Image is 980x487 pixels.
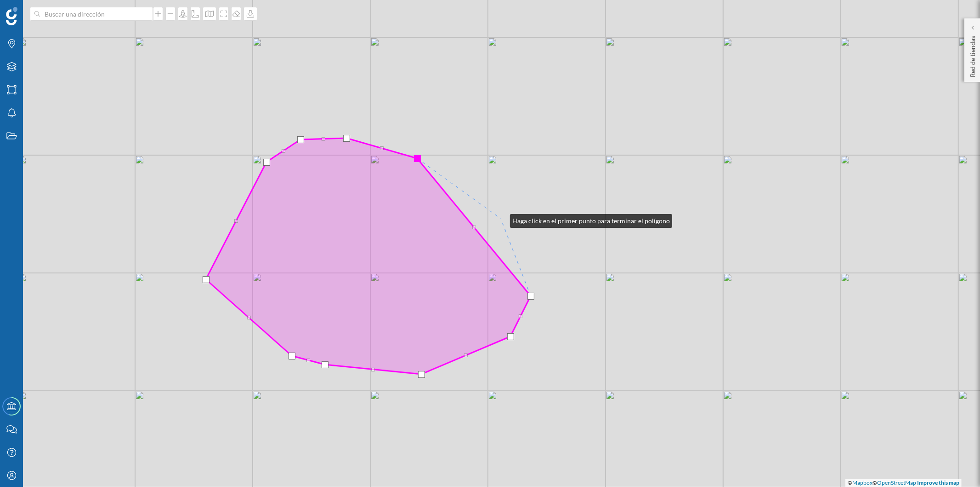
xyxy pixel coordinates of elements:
img: Geoblink Logo [6,7,17,25]
p: Red de tiendas [968,32,977,77]
div: Haga click en el primer punto para terminar el polígono [510,214,672,228]
span: Soporte [18,6,51,15]
a: Mapbox [852,479,872,486]
div: © © [845,479,962,487]
a: OpenStreetMap [877,479,916,486]
a: Improve this map [917,479,959,486]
